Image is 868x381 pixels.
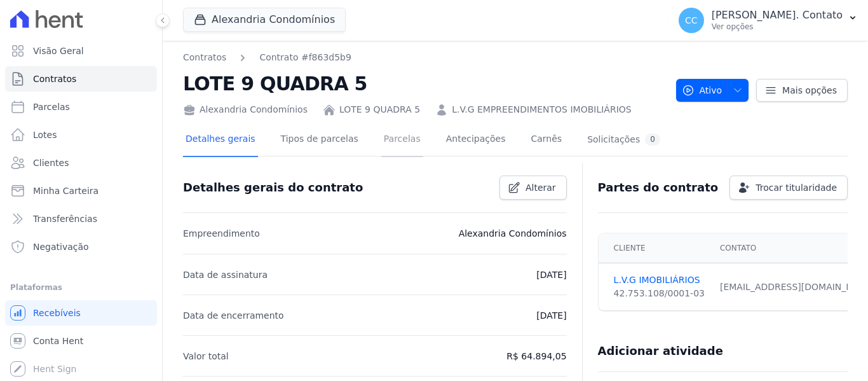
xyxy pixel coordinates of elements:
a: Solicitações0 [585,123,663,157]
span: Recebíveis [33,307,81,319]
a: Recebíveis [5,300,157,326]
a: Minha Carteira [5,178,157,204]
div: Alexandria Condomínios [183,103,308,116]
span: Mais opções [782,84,837,97]
p: Valor total [183,349,229,364]
a: Transferências [5,206,157,232]
a: Parcelas [381,123,423,157]
h3: Detalhes gerais do contrato [183,180,363,195]
div: 0 [645,134,660,146]
a: Tipos de parcelas [278,123,361,157]
button: CC [PERSON_NAME]. Contato Ver opções [668,3,868,38]
span: CC [685,16,698,25]
p: [DATE] [536,308,566,323]
nav: Breadcrumb [183,51,666,64]
span: Alterar [526,181,556,194]
h3: Partes do contrato [598,180,719,195]
span: Conta Hent [33,335,83,347]
span: Lotes [33,128,57,141]
a: LOTE 9 QUADRA 5 [339,103,420,116]
a: Alterar [499,176,567,200]
h3: Adicionar atividade [598,343,723,359]
h2: LOTE 9 QUADRA 5 [183,69,666,98]
div: Solicitações [587,134,660,146]
span: Ativo [682,79,722,102]
a: L.V.G IMOBILIÁRIOS [614,274,705,287]
span: Trocar titularidade [756,181,837,194]
p: Data de encerramento [183,308,284,323]
div: Plataformas [10,280,152,295]
a: Visão Geral [5,38,157,64]
span: Parcelas [33,100,70,113]
a: Carnês [528,123,564,157]
p: [PERSON_NAME]. Contato [712,9,843,22]
div: 42.753.108/0001-03 [614,287,705,300]
a: Parcelas [5,94,157,120]
a: Contratos [5,66,157,92]
nav: Breadcrumb [183,51,351,64]
span: Contratos [33,73,76,85]
a: Negativação [5,234,157,260]
a: Lotes [5,122,157,148]
span: Clientes [33,156,69,169]
p: Data de assinatura [183,267,268,282]
span: Visão Geral [33,45,84,57]
a: Contratos [183,51,226,64]
a: Mais opções [756,79,848,102]
p: Empreendimento [183,226,260,241]
p: [DATE] [536,267,566,282]
a: Trocar titularidade [729,176,848,200]
a: L.V.G EMPREENDIMENTOS IMOBILIÁRIOS [452,103,631,116]
span: Negativação [33,240,89,253]
span: Transferências [33,212,97,225]
a: Conta Hent [5,328,157,354]
p: Ver opções [712,22,843,32]
th: Cliente [599,233,712,263]
a: Contrato #f863d5b9 [259,51,351,64]
p: R$ 64.894,05 [506,349,566,364]
a: Antecipações [444,123,508,157]
a: Detalhes gerais [183,123,258,157]
a: Clientes [5,150,157,176]
button: Ativo [676,79,749,102]
p: Alexandria Condomínios [459,226,567,241]
button: Alexandria Condomínios [183,8,346,32]
span: Minha Carteira [33,184,98,197]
